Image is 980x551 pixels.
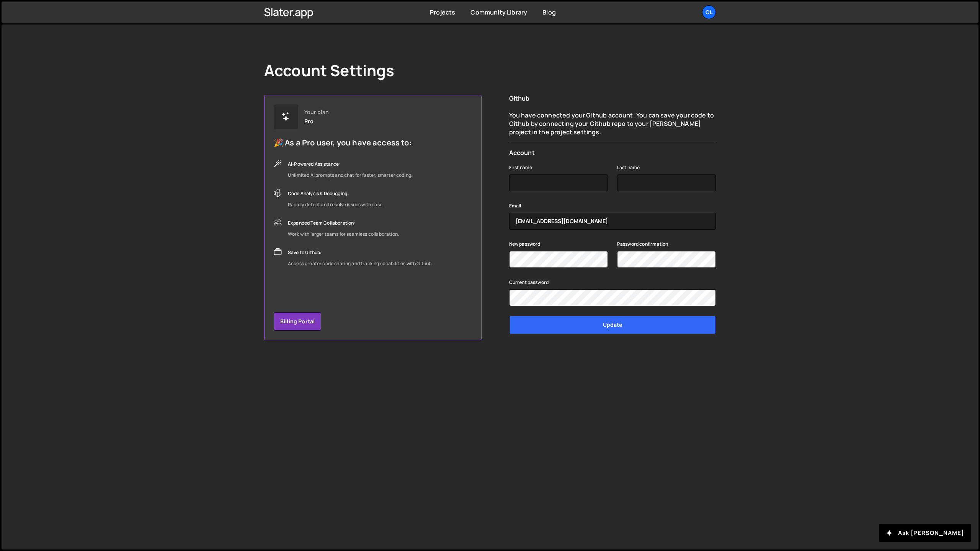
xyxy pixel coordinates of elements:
[702,5,716,19] a: Ol
[288,200,384,209] div: Rapidly detect and resolve issues with ease.
[509,279,549,286] label: Current password
[304,109,329,115] div: Your plan
[509,95,716,102] h2: Github
[264,61,395,80] h1: Account Settings
[509,240,541,248] label: New password
[470,8,527,16] a: Community Library
[509,111,716,137] p: You have connected your Github account. You can save your code to Github by connecting your Githu...
[288,160,412,169] div: AI-Powered Assistance:
[509,149,716,156] h2: Account
[542,8,556,16] a: Blog
[509,316,716,334] input: Update
[509,202,521,210] label: Email
[288,171,412,180] div: Unlimited AI prompts and chat for faster, smarter coding.
[288,218,399,228] div: Expanded Team Collaboration:
[430,8,455,16] a: Projects
[617,240,668,248] label: Password confirmation
[617,164,640,171] label: Last name
[274,138,433,147] h5: 🎉 As a Pro user, you have access to:
[288,189,384,198] div: Code Analysis & Debugging:
[274,312,321,331] a: Billing Portal
[288,230,399,239] div: Work with larger teams for seamless collaboration.
[288,259,433,268] div: Access greater code sharing and tracking capabilities with Github.
[304,118,314,124] div: Pro
[288,248,433,257] div: Save to Github:
[509,164,532,171] label: First name
[879,524,971,542] button: Ask [PERSON_NAME]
